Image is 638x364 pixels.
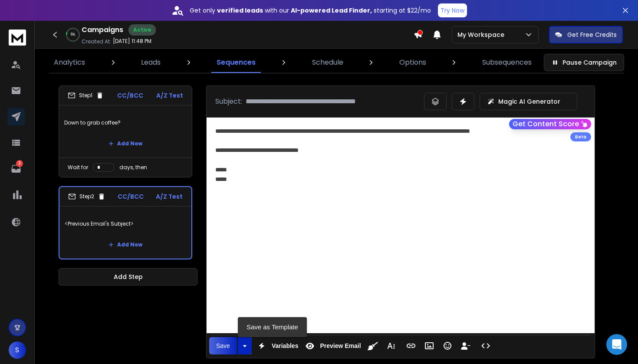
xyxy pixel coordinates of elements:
li: Step2CC/BCCA/Z Test<Previous Email's Subject>Add New [59,186,192,259]
p: Subsequences [482,57,532,68]
p: Magic AI Generator [498,97,560,106]
p: Analytics [54,57,85,68]
p: Leads [141,57,161,68]
a: Leads [136,52,166,73]
h1: Campaigns [82,25,123,35]
p: Try Now [441,6,464,15]
p: Schedule [312,57,343,68]
button: S [9,341,26,359]
p: Get only with our starting at $22/mo [190,6,431,15]
p: <Previous Email's Subject> [65,212,186,236]
span: Preview Email [318,342,362,350]
li: Step1CC/BCCA/Z TestDown to grab coffee?Add NewWait fordays, then [59,85,192,177]
div: Beta [570,132,591,141]
p: A/Z Test [156,91,183,100]
p: Subject: [215,96,242,107]
button: Get Content Score [509,119,591,129]
p: days, then [119,164,147,171]
p: 6 % [71,32,75,37]
div: Open Intercom Messenger [606,334,627,355]
p: Options [399,57,426,68]
p: My Workspace [457,30,508,39]
button: Pause Campaign [544,54,624,71]
button: Magic AI Generator [480,93,577,110]
button: Add New [102,135,149,152]
span: Variables [270,342,300,350]
p: CC/BCC [118,192,144,201]
button: Save [209,337,237,354]
p: Created At: [82,38,111,45]
p: 2 [16,160,23,167]
a: Analytics [49,52,90,73]
div: Step 2 [68,193,105,200]
button: Add Step [59,268,197,285]
div: Step 1 [68,92,104,99]
strong: AI-powered Lead Finder, [291,6,372,15]
p: A/Z Test [156,192,183,201]
button: Preview Email [302,337,362,354]
a: Options [394,52,431,73]
img: logo [9,30,26,46]
a: 2 [7,160,25,177]
a: Subsequences [477,52,537,73]
p: [DATE] 11:48 PM [113,38,151,45]
p: Get Free Credits [567,30,617,39]
button: Try Now [438,3,467,17]
strong: verified leads [217,6,263,15]
p: Sequences [217,57,256,68]
p: CC/BCC [117,91,143,100]
p: Down to grab coffee? [64,111,187,135]
a: Save as Template [238,321,307,334]
button: Variables [253,337,300,354]
button: Get Free Credits [549,26,623,43]
button: Add New [102,236,149,253]
a: Sequences [211,52,261,73]
div: Active [128,24,156,36]
p: Wait for [68,164,88,171]
a: Schedule [307,52,349,73]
